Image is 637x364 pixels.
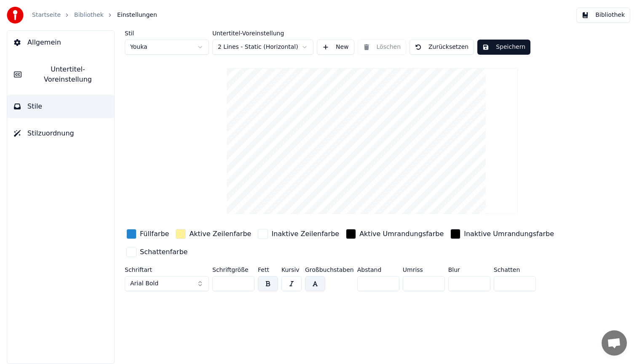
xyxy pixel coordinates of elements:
button: Schattenfarbe [125,245,189,259]
button: Stile [7,95,114,118]
button: Bibliothek [576,8,630,23]
div: Inaktive Zeilenfarbe [271,229,339,239]
button: Inaktive Umrandungsfarbe [449,227,556,241]
span: Allgemein [27,37,61,48]
span: Untertitel-Voreinstellung [28,64,107,85]
button: Aktive Umrandungsfarbe [344,227,445,241]
label: Untertitel-Voreinstellung [212,30,313,36]
div: Schattenfarbe [140,247,187,257]
button: Untertitel-Voreinstellung [7,58,114,91]
button: Allgemein [7,31,114,54]
label: Großbuchstaben [305,267,354,273]
div: Füllfarbe [140,229,169,239]
label: Schriftart [125,267,209,273]
label: Abstand [357,267,399,273]
label: Schriftgröße [212,267,254,273]
img: youka [7,7,24,24]
div: Aktive Umrandungsfarbe [359,229,444,239]
button: Füllfarbe [125,227,171,241]
label: Stil [125,30,209,36]
label: Fett [258,267,278,273]
label: Kursiv [281,267,302,273]
nav: breadcrumb [32,11,157,19]
a: Bibliothek [74,11,104,19]
a: Startseite [32,11,61,19]
div: Aktive Zeilenfarbe [189,229,251,239]
button: Stilzuordnung [7,122,114,145]
span: Einstellungen [117,11,157,19]
div: Inaktive Umrandungsfarbe [464,229,554,239]
div: Chat öffnen [602,330,627,356]
button: Inaktive Zeilenfarbe [256,227,341,241]
label: Blur [448,267,490,273]
label: Umriss [403,267,445,273]
label: Schatten [494,267,536,273]
span: Stile [27,101,42,112]
button: Zurücksetzen [409,40,474,55]
span: Stilzuordnung [27,128,74,138]
span: Arial Bold [130,279,158,288]
button: New [317,40,354,55]
button: Aktive Zeilenfarbe [174,227,253,241]
button: Speichern [477,40,530,55]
